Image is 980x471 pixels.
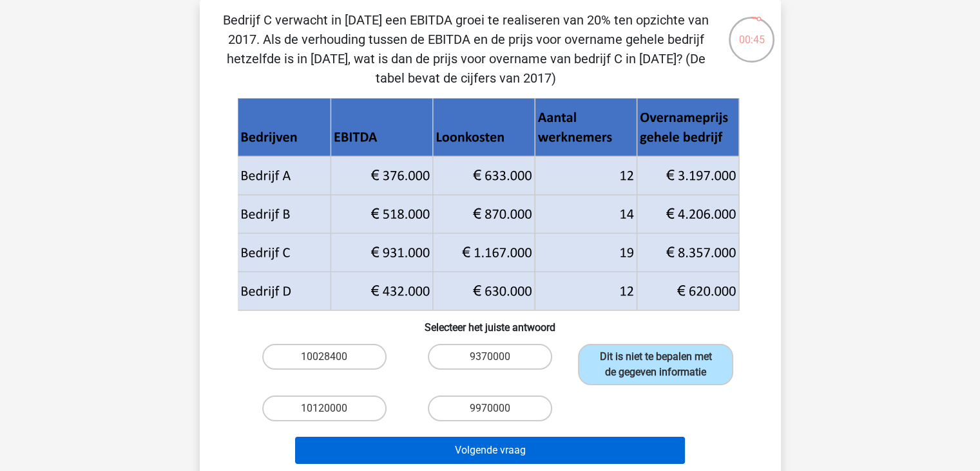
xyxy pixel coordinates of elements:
label: 9370000 [428,344,552,370]
button: Volgende vraag [295,437,685,464]
label: Dit is niet te bepalen met de gegeven informatie [578,344,733,385]
h6: Selecteer het juiste antwoord [220,311,760,334]
label: 10028400 [262,344,387,370]
label: 9970000 [428,396,552,421]
div: 00:45 [727,15,776,48]
p: Bedrijf C verwacht in [DATE] een EBITDA groei te realiseren van 20% ten opzichte van 2017. Als de... [220,10,712,88]
label: 10120000 [262,396,387,421]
